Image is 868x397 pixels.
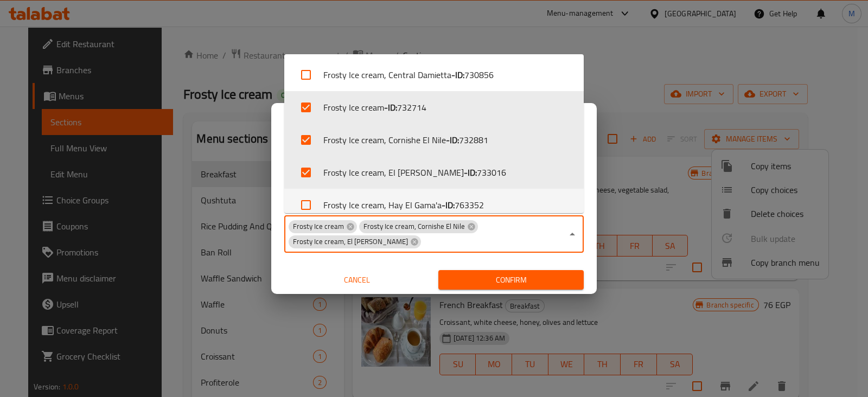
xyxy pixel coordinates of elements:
[289,235,421,248] div: Frosty Ice cream, El [PERSON_NAME]
[446,133,459,146] b: - ID:
[464,68,494,81] span: 730856
[384,101,397,114] b: - ID:
[284,189,584,221] li: Frosty Ice cream, Hay El Gama'a
[451,68,464,81] b: - ID:
[442,198,455,212] b: - ID:
[289,273,425,287] span: Cancel
[289,220,357,233] div: Frosty Ice cream
[459,133,488,146] span: 732881
[447,273,575,287] span: Confirm
[397,101,426,114] span: 732714
[284,59,584,91] li: Frosty Ice cream, Central Damietta
[284,124,584,156] li: Frosty Ice cream, Cornishe El Nile
[464,166,477,179] b: - ID:
[565,227,580,242] button: Close
[284,270,430,290] button: Cancel
[289,221,348,232] span: Frosty Ice cream
[477,166,506,179] span: 733016
[438,270,584,290] button: Confirm
[359,221,469,232] span: Frosty Ice cream, Cornishe El Nile
[359,220,478,233] div: Frosty Ice cream, Cornishe El Nile
[455,198,484,212] span: 763352
[284,156,584,189] li: Frosty Ice cream, El [PERSON_NAME]
[289,236,412,247] span: Frosty Ice cream, El [PERSON_NAME]
[284,91,584,124] li: Frosty Ice cream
